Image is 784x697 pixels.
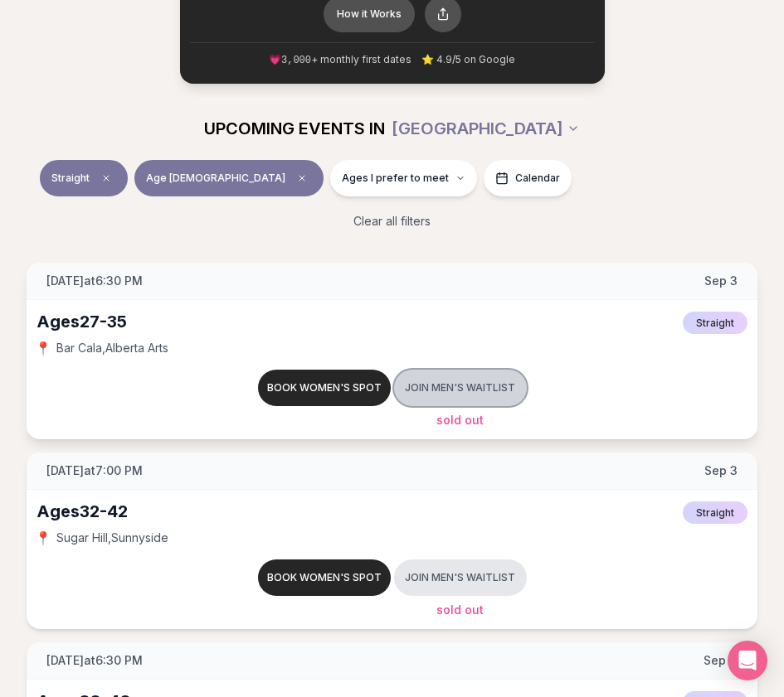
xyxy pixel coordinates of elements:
span: 📍 [37,531,50,545]
span: Clear age [292,168,312,188]
button: Join men's waitlist [394,559,527,596]
button: [GEOGRAPHIC_DATA] [392,110,580,147]
span: 📍 [37,341,50,355]
span: [DATE] at 6:30 PM [46,652,143,669]
span: Sold Out [436,603,484,617]
span: Sep 3 [704,273,738,289]
button: Ages I prefer to meet [330,160,477,196]
span: Sep 4 [704,652,738,669]
button: Book women's spot [258,370,391,406]
span: Clear event type filter [96,168,116,188]
button: Book women's spot [258,559,391,596]
span: [DATE] at 7:00 PM [46,462,143,479]
span: 3,000 [281,55,311,66]
button: Calendar [484,160,572,196]
span: ⭐ 4.9/5 on Google [421,53,515,66]
div: Ages 27-35 [37,310,127,333]
span: Straight [683,501,747,524]
span: 💗 + monthly first dates [269,53,411,67]
div: Ages 32-42 [37,500,128,523]
span: Calendar [515,172,560,185]
div: Open Intercom Messenger [728,641,767,680]
button: StraightClear event type filter [40,160,128,196]
span: Sugar Hill , Sunnyside [56,530,168,546]
span: Ages I prefer to meet [342,172,449,185]
button: Clear all filters [343,203,441,240]
span: Sold Out [436,413,484,427]
span: Straight [683,312,747,334]
span: Sep 3 [704,462,738,479]
span: Bar Cala , Alberta Arts [56,340,168,356]
button: Join men's waitlist [394,370,527,406]
span: UPCOMING EVENTS IN [204,117,385,140]
span: Straight [51,172,90,185]
span: Age [DEMOGRAPHIC_DATA] [146,172,285,185]
button: Age [DEMOGRAPHIC_DATA]Clear age [134,160,324,196]
span: [DATE] at 6:30 PM [46,273,143,289]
